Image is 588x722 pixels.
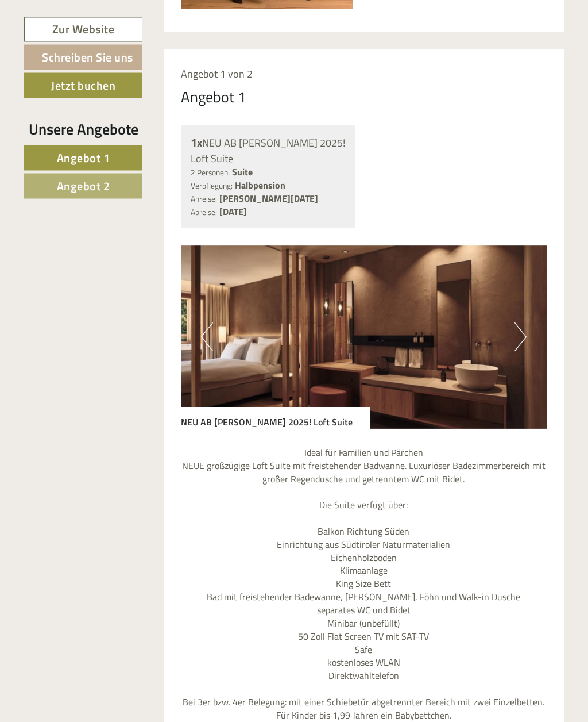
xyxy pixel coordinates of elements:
b: 1x [191,134,202,152]
div: Angebot 1 [181,87,246,108]
a: Jetzt buchen [24,73,142,98]
span: Angebot 1 von 2 [181,67,253,82]
div: Unsere Angebote [24,118,142,140]
b: Halbpension [235,179,285,193]
div: NEU AB [PERSON_NAME] 2025! Loft Suite [181,408,370,429]
small: 2 Personen: [191,167,230,179]
b: Suite [232,166,253,179]
div: NEU AB [PERSON_NAME] 2025! Loft Suite [191,135,346,166]
button: Previous [201,323,213,352]
a: Schreiben Sie uns [24,45,142,70]
img: image [181,246,547,429]
small: Anreise: [191,194,217,205]
span: Angebot 2 [57,177,110,195]
b: [PERSON_NAME][DATE] [219,192,318,206]
a: Zur Website [24,17,142,42]
span: Angebot 1 [57,149,110,167]
small: Abreise: [191,207,217,218]
small: Verpflegung: [191,180,233,192]
b: [DATE] [219,205,247,219]
button: Next [514,323,527,352]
